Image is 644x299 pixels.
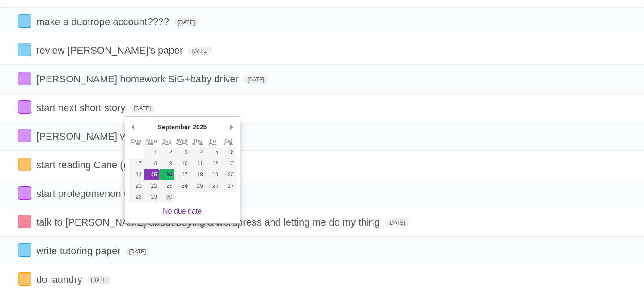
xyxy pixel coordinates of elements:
[144,147,159,158] button: 1
[131,138,141,145] abbr: Sunday
[36,102,127,113] span: start next short story
[205,169,220,180] button: 19
[224,138,233,145] abbr: Saturday
[129,169,144,180] button: 14
[174,147,190,158] button: 3
[174,18,198,26] span: [DATE]
[159,147,174,158] button: 2
[146,138,157,145] abbr: Monday
[36,131,146,142] span: [PERSON_NAME] video
[190,180,205,192] button: 25
[18,43,31,56] label: Done
[18,100,31,114] label: Done
[131,104,155,112] span: [DATE]
[36,73,241,85] span: [PERSON_NAME] homework SiG+baby driver
[162,138,171,145] abbr: Tuesday
[129,158,144,169] button: 7
[157,120,191,134] div: September
[177,138,188,145] abbr: Wednesday
[205,158,220,169] button: 12
[209,138,216,145] abbr: Friday
[159,180,174,192] button: 23
[144,158,159,169] button: 8
[144,169,159,180] button: 15
[36,245,123,256] span: write tutoring paper
[190,147,205,158] button: 4
[205,180,220,192] button: 26
[144,180,159,192] button: 22
[188,47,212,55] span: [DATE]
[220,158,236,169] button: 13
[36,159,208,171] span: start reading Cane (read all if possible)
[174,180,190,192] button: 24
[18,158,31,171] label: Done
[36,16,171,27] span: make a duotrope account????
[385,219,409,227] span: [DATE]
[227,120,236,134] button: Next Month
[163,207,202,215] a: No due date
[159,192,174,203] button: 30
[144,192,159,203] button: 29
[129,180,144,192] button: 21
[220,169,236,180] button: 20
[18,129,31,142] label: Done
[18,243,31,257] label: Done
[18,186,31,200] label: Done
[191,120,208,134] div: 2025
[159,158,174,169] button: 9
[244,76,268,84] span: [DATE]
[129,192,144,203] button: 28
[36,217,382,228] span: talk to [PERSON_NAME] about buying a wordpress and letting me do my thing
[36,274,85,285] span: do laundry
[18,72,31,85] label: Done
[174,169,190,180] button: 17
[126,248,150,256] span: [DATE]
[174,158,190,169] button: 10
[36,45,185,56] span: review [PERSON_NAME]'s paper
[220,147,236,158] button: 6
[190,158,205,169] button: 11
[193,138,203,145] abbr: Thursday
[18,272,31,286] label: Done
[129,120,138,134] button: Previous Month
[87,276,111,284] span: [DATE]
[36,188,141,199] span: start prolegomenon two
[18,14,31,28] label: Done
[18,215,31,228] label: Done
[190,169,205,180] button: 18
[220,180,236,192] button: 27
[159,169,174,180] button: 16
[205,147,220,158] button: 5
